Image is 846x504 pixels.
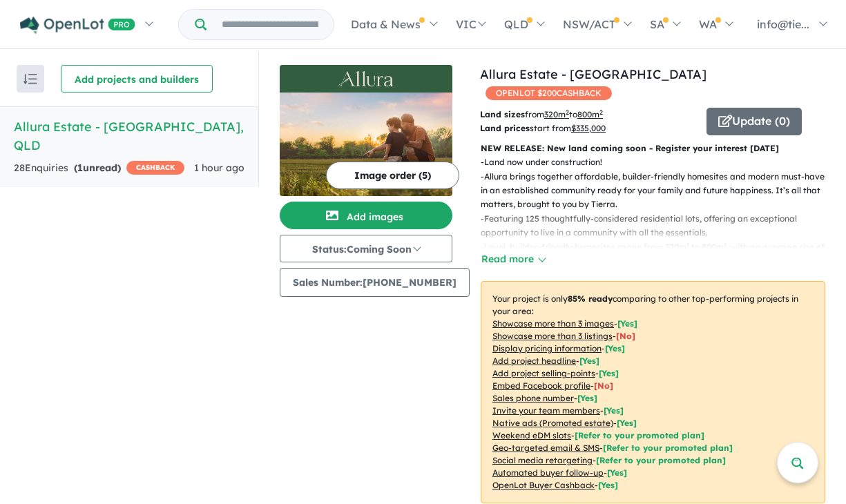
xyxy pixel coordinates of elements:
sup: 2 [599,108,603,116]
p: - Land now under construction! [481,155,836,169]
u: Geo-targeted email & SMS [492,443,599,453]
img: Openlot PRO Logo White [20,17,135,34]
span: [Yes] [607,467,627,478]
u: Social media retargeting [492,455,593,465]
span: info@tie... [757,17,809,31]
input: Try estate name, suburb, builder or developer [209,10,331,39]
u: Automated buyer follow-up [492,467,604,478]
span: [ Yes ] [604,405,624,416]
span: OPENLOT $ 200 CASHBACK [486,86,612,100]
span: [ Yes ] [605,343,625,353]
b: Land sizes [480,109,525,119]
p: Your project is only comparing to other top-performing projects in your area: - - - - - - - - - -... [481,281,825,503]
span: [Yes] [617,418,637,428]
u: OpenLot Buyer Cashback [492,480,595,490]
u: Weekend eDM slots [492,430,571,440]
p: - Allura brings together affordable, builder-friendly homesites and modern must-haves in an estab... [481,170,836,212]
span: 1 hour ago [194,162,244,174]
img: Allura Estate - Bundamba [280,93,452,196]
span: CASHBACK [126,161,184,175]
u: Embed Facebook profile [492,380,590,391]
button: Read more [481,251,546,267]
u: $ 335,000 [571,123,606,133]
u: Display pricing information [492,343,602,353]
button: Add projects and builders [61,65,213,93]
u: 800 m [577,109,603,119]
u: Add project headline [492,356,576,366]
p: - Level, builder-friendly homesites range from 320m² to 800m², with an average size of 440m². [481,240,836,269]
div: 28 Enquir ies [14,160,184,177]
a: Allura Estate - Bundamba LogoAllura Estate - Bundamba [280,65,452,196]
u: Native ads (Promoted estate) [492,418,613,428]
span: [Refer to your promoted plan] [575,430,704,440]
span: [Refer to your promoted plan] [603,443,733,453]
b: Land prices [480,123,530,133]
span: [ Yes ] [617,318,637,329]
u: Invite your team members [492,405,600,416]
u: 320 m [544,109,569,119]
button: Update (0) [706,108,802,135]
span: [ No ] [616,331,635,341]
u: Add project selling-points [492,368,595,378]
span: [ Yes ] [579,356,599,366]
p: - Featuring 125 thoughtfully-considered residential lots, offering an exceptional opportunity to ... [481,212,836,240]
strong: ( unread) [74,162,121,174]
u: Showcase more than 3 images [492,318,614,329]
button: Image order (5) [326,162,459,189]
span: [Yes] [598,480,618,490]
p: from [480,108,696,122]
span: [ Yes ] [577,393,597,403]
p: start from [480,122,696,135]
span: [Refer to your promoted plan] [596,455,726,465]
p: NEW RELEASE: New land coming soon - Register your interest [DATE] [481,142,825,155]
img: Allura Estate - Bundamba Logo [285,70,447,87]
sup: 2 [566,108,569,116]
button: Status:Coming Soon [280,235,452,262]
span: to [569,109,603,119]
b: 85 % ready [568,293,613,304]
h5: Allura Estate - [GEOGRAPHIC_DATA] , QLD [14,117,244,155]
u: Sales phone number [492,393,574,403]
img: sort.svg [23,74,37,84]
u: Showcase more than 3 listings [492,331,613,341]
span: [ Yes ] [599,368,619,378]
span: [ No ] [594,380,613,391]
a: Allura Estate - [GEOGRAPHIC_DATA] [480,66,706,82]
span: 1 [77,162,83,174]
button: Sales Number:[PHONE_NUMBER] [280,268,470,297]
button: Add images [280,202,452,229]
